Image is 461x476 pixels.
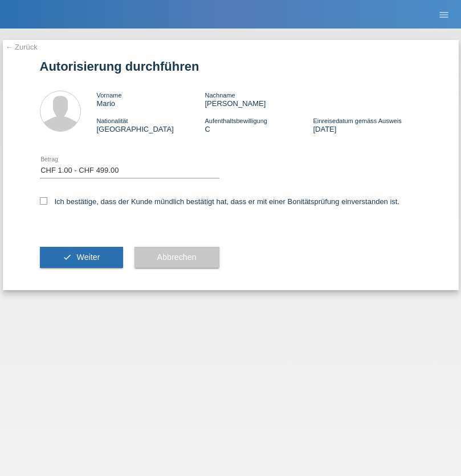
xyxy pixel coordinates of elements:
[433,11,455,18] a: menu
[40,247,123,268] button: check Weiter
[134,247,219,268] button: Abbrechen
[313,117,401,124] span: Einreisedatum gemäss Ausweis
[63,253,72,262] i: check
[97,92,122,99] span: Vorname
[6,43,38,51] a: ← Zurück
[40,59,422,74] h1: Autorisierung durchführen
[157,253,197,262] span: Abbrechen
[97,116,205,133] div: [GEOGRAPHIC_DATA]
[97,117,128,124] span: Nationalität
[40,197,400,206] label: Ich bestätige, dass der Kunde mündlich bestätigt hat, dass er mit einer Bonitätsprüfung einversta...
[205,116,313,133] div: C
[313,116,421,133] div: [DATE]
[205,92,235,99] span: Nachname
[438,9,450,21] i: menu
[76,253,100,262] span: Weiter
[97,91,205,108] div: Mario
[205,117,267,124] span: Aufenthaltsbewilligung
[205,91,313,108] div: [PERSON_NAME]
